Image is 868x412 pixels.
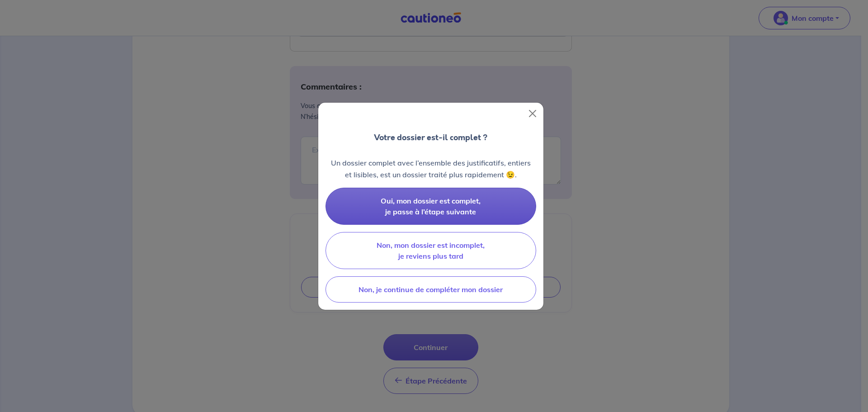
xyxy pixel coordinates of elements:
[374,132,487,143] p: Votre dossier est-il complet ?
[325,157,536,180] p: Un dossier complet avec l’ensemble des justificatifs, entiers et lisibles, est un dossier traité ...
[325,276,536,303] button: Non, je continue de compléter mon dossier
[359,285,503,294] span: Non, je continue de compléter mon dossier
[525,106,540,121] button: Close
[377,241,485,260] span: Non, mon dossier est incomplet, je reviens plus tard
[325,232,536,269] button: Non, mon dossier est incomplet, je reviens plus tard
[381,196,481,216] span: Oui, mon dossier est complet, je passe à l’étape suivante
[325,188,536,225] button: Oui, mon dossier est complet, je passe à l’étape suivante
